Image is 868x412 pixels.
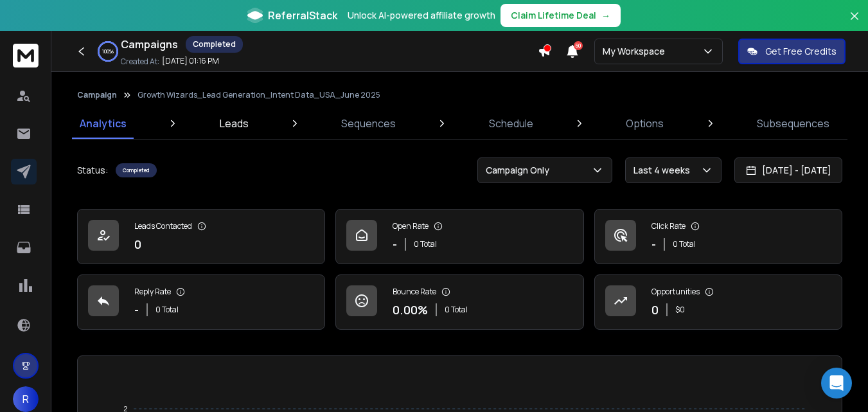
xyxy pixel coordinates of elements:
[13,386,39,412] button: R
[734,157,842,183] button: [DATE] - [DATE]
[594,274,842,330] a: Opportunities0$0
[121,57,159,67] p: Created At:
[821,368,852,399] div: Open Intercom Messenger
[348,9,495,22] p: Unlock AI-powered affiliate growth
[675,305,685,315] p: $ 0
[603,45,670,58] p: My Workspace
[846,8,863,39] button: Close banner
[651,235,656,253] p: -
[77,274,325,330] a: Reply Rate-0 Total
[335,209,583,264] a: Open Rate-0 Total
[77,164,108,177] p: Status:
[121,37,178,52] h1: Campaigns
[618,108,671,139] a: Options
[72,108,134,139] a: Analytics
[489,116,533,131] p: Schedule
[77,90,117,100] button: Campaign
[738,39,846,64] button: Get Free Credits
[220,116,249,131] p: Leads
[414,239,437,249] p: 0 Total
[574,41,583,50] span: 50
[333,108,403,139] a: Sequences
[633,164,695,177] p: Last 4 weeks
[486,164,554,177] p: Campaign Only
[80,116,127,131] p: Analytics
[393,301,428,319] p: 0.00 %
[626,116,664,131] p: Options
[481,108,541,139] a: Schedule
[134,235,141,253] p: 0
[393,235,397,253] p: -
[212,108,256,139] a: Leads
[393,287,436,297] p: Bounce Rate
[500,4,621,27] button: Claim Lifetime Deal→
[77,209,325,264] a: Leads Contacted0
[134,301,139,319] p: -
[445,305,468,315] p: 0 Total
[134,221,192,231] p: Leads Contacted
[765,45,837,58] p: Get Free Credits
[335,274,583,330] a: Bounce Rate0.00%0 Total
[341,116,396,131] p: Sequences
[102,48,114,55] p: 100 %
[757,116,829,131] p: Subsequences
[749,108,837,139] a: Subsequences
[137,90,380,100] p: Growth Wizards_Lead Generation_Intent Data_USA_June 2025
[155,305,179,315] p: 0 Total
[673,239,696,249] p: 0 Total
[594,209,842,264] a: Click Rate-0 Total
[134,287,171,297] p: Reply Rate
[268,8,337,23] span: ReferralStack
[651,301,659,319] p: 0
[162,56,219,66] p: [DATE] 01:16 PM
[186,36,243,53] div: Completed
[116,163,157,177] div: Completed
[393,221,429,231] p: Open Rate
[601,9,610,22] span: →
[651,221,686,231] p: Click Rate
[651,287,700,297] p: Opportunities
